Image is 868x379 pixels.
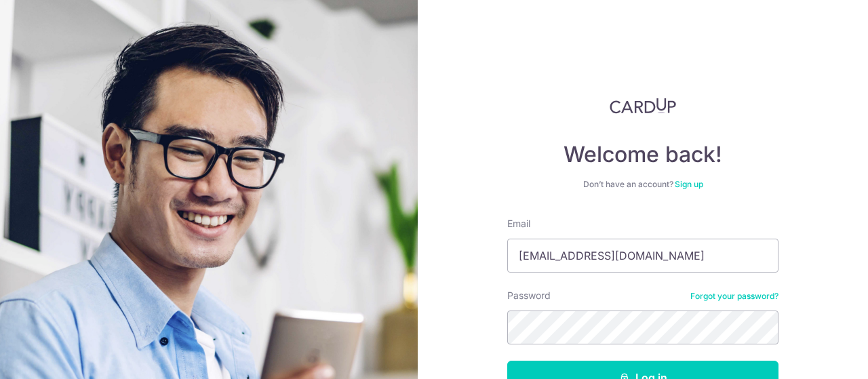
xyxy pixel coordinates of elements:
[507,141,778,168] h4: Welcome back!
[690,291,778,302] a: Forgot your password?
[507,179,778,190] div: Don’t have an account?
[610,98,676,114] img: CardUp Logo
[507,217,530,231] label: Email
[507,239,778,273] input: Enter your Email
[507,289,551,302] label: Password
[675,179,703,189] a: Sign up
